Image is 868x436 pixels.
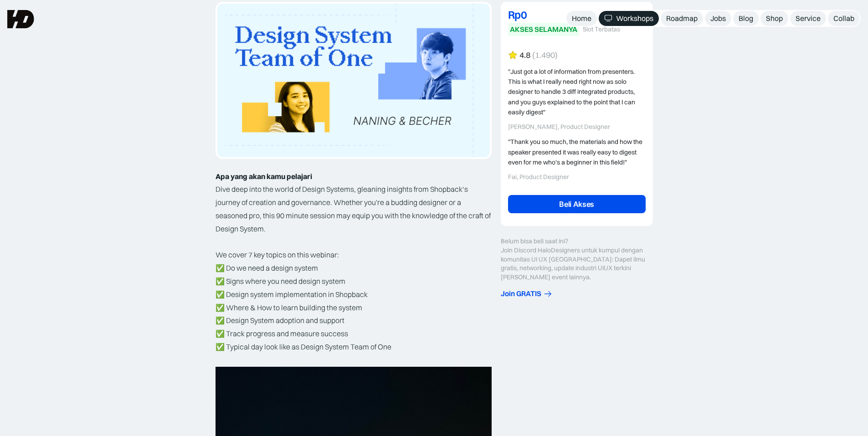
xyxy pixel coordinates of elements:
a: Beli Akses [508,195,646,213]
div: Shop [766,14,783,23]
div: "Just got a lot of information from presenters. This is what I really need right now as solo desi... [508,67,646,118]
a: Blog [733,11,759,26]
a: Collab [828,11,860,26]
a: Shop [760,11,788,26]
a: Service [790,11,826,26]
p: ‍ [216,354,492,367]
div: Collab [833,14,854,23]
div: Workshops [616,14,653,23]
div: 4.8 [519,51,530,60]
div: Rp0 [508,9,646,20]
a: Join GRATIS [501,289,653,298]
a: Jobs [705,11,731,26]
strong: Apa yang akan kamu pelajari [216,172,312,181]
div: Join GRATIS [501,289,541,298]
div: Fai, Product Designer [508,173,646,181]
a: Roadmap [661,11,703,26]
div: Blog [739,14,753,23]
p: ✅ Do we need a design system ✅ Signs where you need design system ✅ Design system implementation ... [216,262,492,354]
p: Dive deep into the world of Design Systems, gleaning insights from Shopback‘s journey of creation... [216,183,492,262]
div: Slot Terbatas [583,26,620,33]
div: (1.490) [532,51,558,60]
div: Home [572,14,591,23]
div: Service [796,14,821,23]
a: Workshops [599,11,659,26]
div: AKSES SELAMANYA [510,25,577,34]
a: Home [566,11,597,26]
div: Jobs [710,14,726,23]
div: Belum bisa beli saat ini? Join Discord HaloDesigners untuk kumpul dengan komunitas UI UX [GEOGRAP... [501,237,653,282]
div: [PERSON_NAME], Product Designer [508,123,646,131]
div: Roadmap [666,14,698,23]
div: "Thank you so much, the materials and how the speaker presented it was really easy to digest even... [508,137,646,167]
